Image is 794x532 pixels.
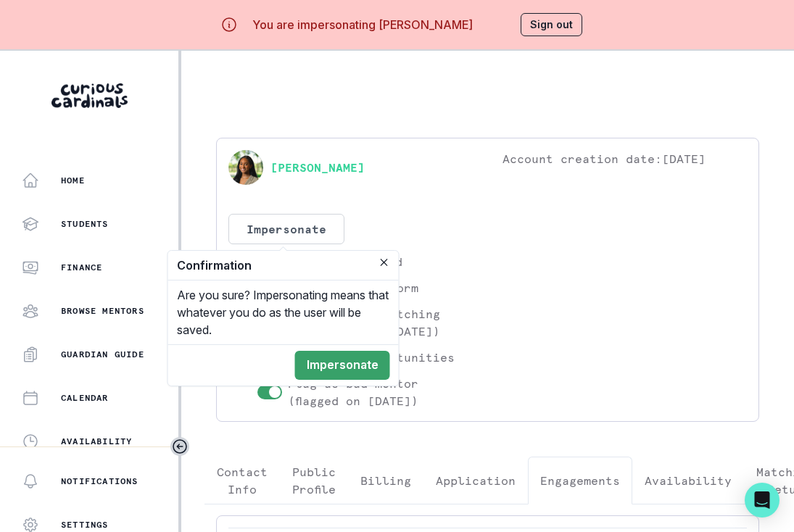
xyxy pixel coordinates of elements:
p: Availability [61,436,132,447]
button: Close [376,254,393,271]
p: Browse Mentors [61,305,144,317]
button: Impersonate [228,214,344,244]
p: Engagements [540,472,620,489]
p: Billing [360,472,411,489]
p: Contact Info [217,463,268,498]
p: Settings [61,519,109,531]
p: Calendar [61,392,109,404]
p: Finance [61,262,102,273]
div: Open Intercom Messenger [745,483,779,518]
p: Application [436,472,516,489]
button: Toggle sidebar [170,437,189,456]
a: [PERSON_NAME] [270,159,365,176]
button: Sign out [521,13,582,36]
p: Availability [645,472,732,489]
button: Impersonate [295,351,390,380]
header: Confirmation [168,251,399,280]
p: Students [61,218,109,230]
div: Are you sure? Impersonating means that whatever you do as the user will be saved. [168,280,399,344]
p: Guardian Guide [61,349,144,360]
p: Notifications [61,475,138,487]
p: Account creation date: [DATE] [503,150,748,167]
img: Curious Cardinals Logo [51,83,128,108]
p: Public Profile [292,463,336,498]
p: Home [61,175,85,186]
p: You are impersonating [PERSON_NAME] [252,16,473,33]
p: Flag as bad mentor (flagged on [DATE]) [288,375,473,410]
